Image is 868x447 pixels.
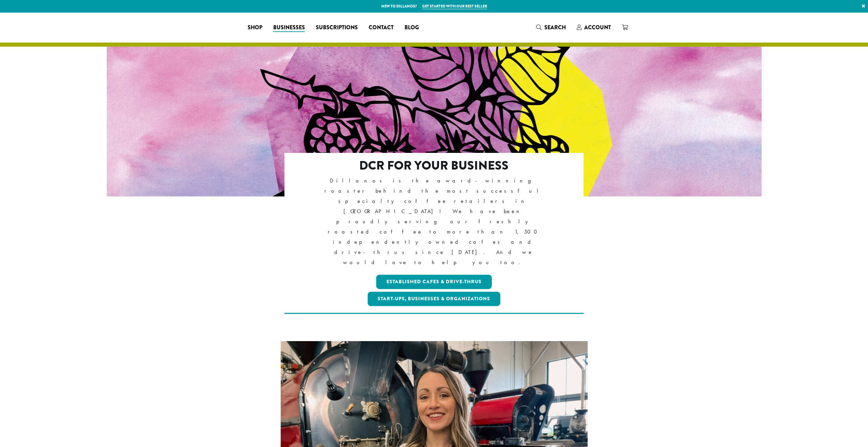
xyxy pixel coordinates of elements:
[273,23,305,32] span: Businesses
[368,292,501,306] a: Start-ups, Businesses & Organizations
[404,23,419,32] span: Blog
[316,23,358,32] span: Subscriptions
[584,23,611,31] span: Account
[314,158,554,173] h2: DCR FOR YOUR BUSINESS
[544,23,566,31] span: Search
[376,275,492,289] a: Established Cafes & Drive-Thrus
[369,23,394,32] span: Contact
[531,22,571,33] a: Search
[248,23,262,32] span: Shop
[422,3,487,9] a: Get started with our best seller
[242,22,268,33] a: Shop
[314,176,554,268] p: Dillanos is the award-winning roaster behind the most successful specialty coffee retailers in [G...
